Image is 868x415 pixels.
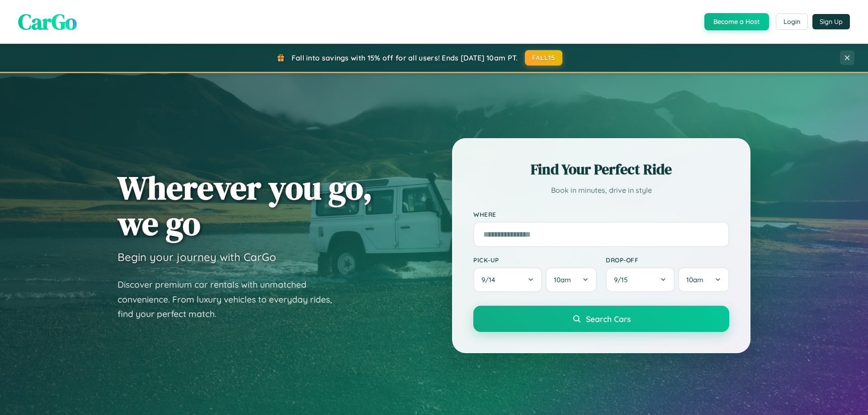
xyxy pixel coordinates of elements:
[473,159,729,179] h2: Find Your Perfect Ride
[686,275,703,284] span: 10am
[481,275,500,284] span: 9 / 14
[678,267,729,292] button: 10am
[473,267,542,292] button: 9/14
[704,13,769,30] button: Become a Host
[546,267,597,292] button: 10am
[473,256,597,264] label: Pick-up
[118,170,373,241] h1: Wherever you go, we go
[118,250,276,264] h3: Begin your journey with CarGo
[292,53,518,62] span: Fall into savings with 15% off for all users! Ends [DATE] 10am PT.
[614,275,632,284] span: 9 / 15
[776,14,808,30] button: Login
[118,277,344,322] p: Discover premium car rentals with unmatched convenience. From luxury vehicles to everyday rides, ...
[554,275,571,284] span: 10am
[606,267,675,292] button: 9/15
[473,184,729,197] p: Book in minutes, drive in style
[473,306,729,332] button: Search Cars
[586,314,631,324] span: Search Cars
[525,50,563,65] button: FALL15
[18,7,77,37] span: CarGo
[606,256,729,264] label: Drop-off
[812,14,850,29] button: Sign Up
[473,210,729,218] label: Where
